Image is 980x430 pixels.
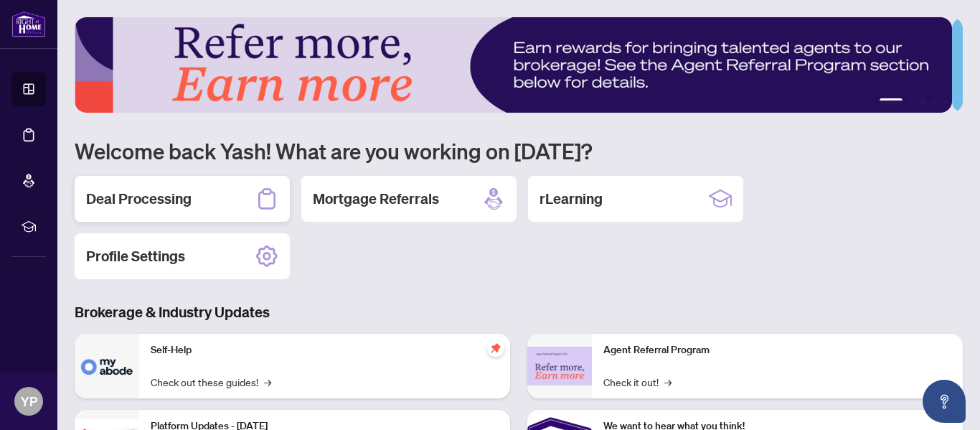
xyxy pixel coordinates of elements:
span: → [264,374,271,390]
h2: Mortgage Referrals [313,189,439,209]
h2: Deal Processing [86,189,192,209]
img: logo [11,11,46,37]
img: Slide 0 [75,17,952,113]
h2: Profile Settings [86,246,185,266]
button: 3 [920,98,925,104]
button: Open asap [923,380,966,423]
h1: Welcome back Yash! What are you working on [DATE]? [75,137,963,164]
a: Check it out!→ [603,374,672,390]
span: pushpin [487,340,504,357]
img: Self-Help [75,334,139,398]
span: YP [21,391,37,411]
button: 5 [943,98,948,104]
p: Agent Referral Program [603,342,951,358]
h2: rLearning [540,189,603,209]
button: 4 [931,98,937,104]
h3: Brokerage & Industry Updates [75,302,963,322]
button: 2 [908,98,914,104]
img: Agent Referral Program [527,347,592,386]
button: 1 [880,98,903,104]
span: → [664,374,672,390]
p: Self-Help [151,342,499,358]
a: Check out these guides!→ [151,374,271,390]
